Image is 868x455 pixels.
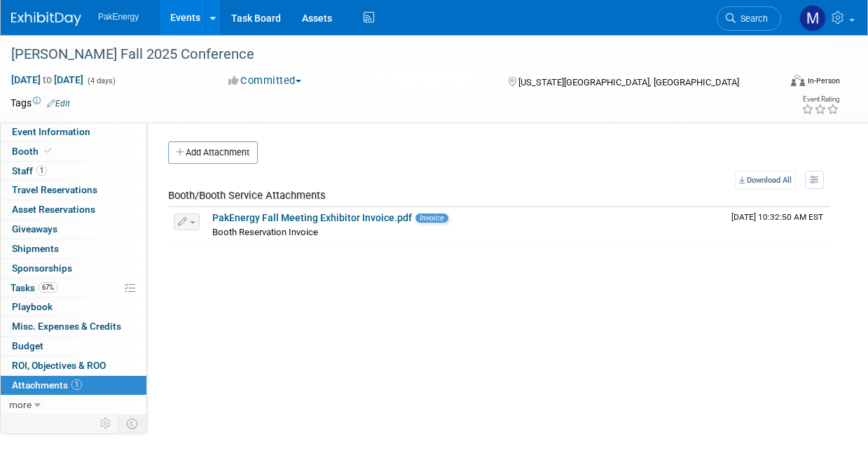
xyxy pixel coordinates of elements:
[1,317,146,336] a: Misc. Expenses & Credits
[212,227,318,237] span: Booth Reservation Invoice
[94,414,118,433] td: Personalize Event Tab Strip
[1,142,146,161] a: Booth
[717,6,781,31] a: Search
[736,13,768,24] span: Search
[1,259,146,278] a: Sponsorships
[11,12,81,26] img: ExhibitDay
[12,301,53,312] span: Playbook
[12,184,97,195] span: Travel Reservations
[12,321,121,332] span: Misc. Expenses & Credits
[1,337,146,356] a: Budget
[12,146,55,157] span: Booth
[6,42,769,67] div: [PERSON_NAME] Fall 2025 Conference
[41,74,54,85] span: to
[168,189,326,202] span: Booth/Booth Service Attachments
[86,76,116,85] span: (4 days)
[731,212,823,222] span: Upload Timestamp
[12,379,82,391] span: Attachments
[1,297,146,316] a: Playbook
[1,395,146,414] a: more
[807,76,840,86] div: In-Person
[9,399,32,410] span: more
[118,414,147,433] td: Toggle Event Tabs
[12,243,59,254] span: Shipments
[1,200,146,219] a: Asset Reservations
[71,379,82,390] span: 1
[801,96,839,103] div: Event Rating
[518,77,739,87] span: [US_STATE][GEOGRAPHIC_DATA], [GEOGRAPHIC_DATA]
[39,282,57,293] span: 67%
[12,126,90,137] span: Event Information
[799,5,826,31] img: Michael Hagenbrock
[12,360,106,371] span: ROI, Objectives & ROO
[98,12,139,22] span: PakEnergy
[12,165,47,176] span: Staff
[1,122,146,141] a: Event Information
[11,73,84,86] span: [DATE] [DATE]
[12,223,57,234] span: Giveaways
[223,73,307,88] button: Committed
[11,96,70,110] td: Tags
[12,262,72,274] span: Sponsorships
[1,239,146,258] a: Shipments
[791,75,805,86] img: Format-Inperson.png
[12,340,43,351] span: Budget
[47,99,70,108] a: Edit
[1,376,146,395] a: Attachments1
[1,162,146,181] a: Staff1
[12,204,95,215] span: Asset Reservations
[415,213,448,223] span: Invoice
[1,181,146,199] a: Travel Reservations
[1,279,146,297] a: Tasks67%
[168,141,258,164] button: Add Attachment
[735,171,796,190] a: Download All
[726,207,829,242] td: Upload Timestamp
[1,356,146,375] a: ROI, Objectives & ROO
[36,165,47,176] span: 1
[11,282,57,293] span: Tasks
[1,220,146,239] a: Giveaways
[212,212,412,223] a: PakEnergy Fall Meeting Exhibitor Invoice.pdf
[45,147,52,155] i: Booth reservation complete
[719,73,840,94] div: Event Format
